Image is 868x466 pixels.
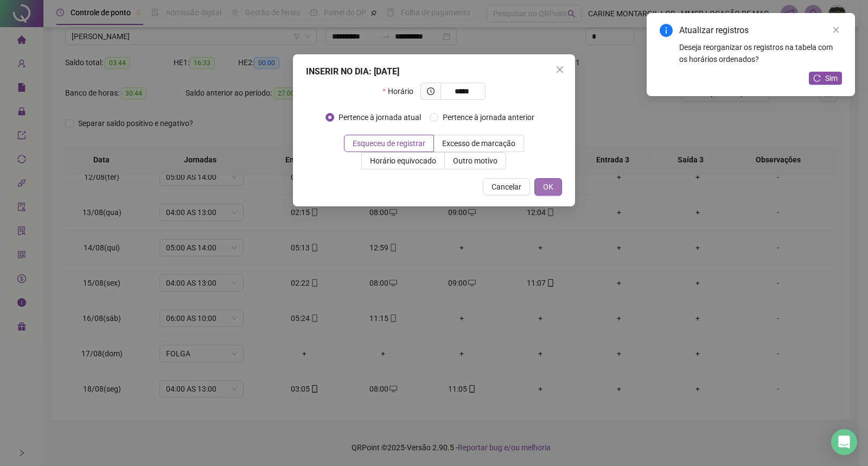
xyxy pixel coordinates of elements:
[453,156,497,165] span: Outro motivo
[551,61,569,78] button: Close
[370,156,436,165] span: Horário equivocado
[438,111,539,123] span: Pertence à jornada anterior
[492,181,521,193] span: Cancelar
[832,26,840,34] span: close
[556,65,564,74] span: close
[483,178,530,196] button: Cancelar
[306,65,562,78] div: INSERIR NO DIA : [DATE]
[353,139,425,148] span: Esqueceu de registrar
[382,83,420,100] label: Horário
[813,74,821,82] span: reload
[334,111,425,123] span: Pertence à jornada atual
[825,72,838,84] span: Sim
[679,24,842,37] div: Atualizar registros
[534,178,562,196] button: OK
[809,72,842,85] button: Sim
[831,429,857,455] div: Open Intercom Messenger
[679,41,842,65] div: Deseja reorganizar os registros na tabela com os horários ordenados?
[427,87,435,95] span: clock-circle
[543,181,553,193] span: OK
[830,24,842,36] a: Close
[660,24,673,37] span: info-circle
[442,139,515,148] span: Excesso de marcação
